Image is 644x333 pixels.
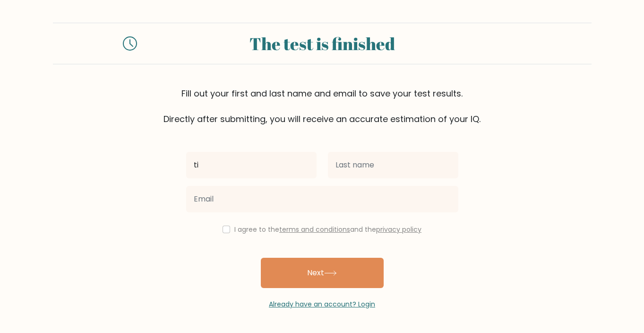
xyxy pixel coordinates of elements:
a: terms and conditions [279,225,350,234]
div: The test is finished [148,31,496,56]
input: Email [186,186,458,212]
div: Fill out your first and last name and email to save your test results. Directly after submitting,... [53,87,592,125]
input: Last name [328,152,458,178]
a: privacy policy [376,225,421,234]
button: Next [261,258,384,288]
input: First name [186,152,317,178]
a: Already have an account? Login [269,299,375,309]
label: I agree to the and the [234,225,421,234]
